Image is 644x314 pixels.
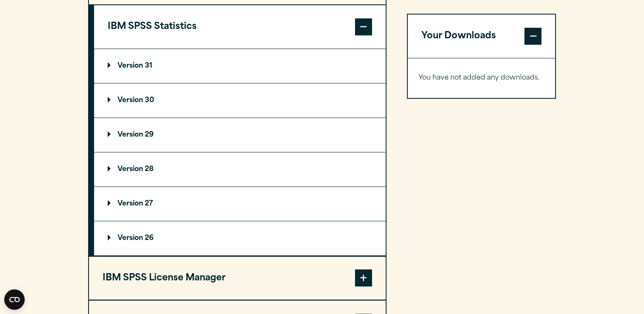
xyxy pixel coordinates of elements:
[108,63,152,69] p: Version 31
[94,187,386,221] summary: Version 27
[408,14,555,58] button: Your Downloads
[408,58,555,98] div: Your Downloads
[108,200,153,207] p: Version 27
[108,131,154,138] p: Version 29
[94,5,386,49] button: IBM SPSS Statistics
[108,97,154,104] p: Version 30
[94,118,386,152] summary: Version 29
[4,289,25,310] button: Open CMP widget
[94,49,386,256] div: IBM SPSS Statistics
[94,83,386,117] summary: Version 30
[108,166,154,173] p: Version 28
[94,49,386,83] summary: Version 31
[108,235,154,242] p: Version 26
[94,221,386,255] summary: Version 26
[94,152,386,186] summary: Version 28
[418,72,545,84] p: You have not added any downloads.
[89,257,386,300] button: IBM SPSS License Manager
